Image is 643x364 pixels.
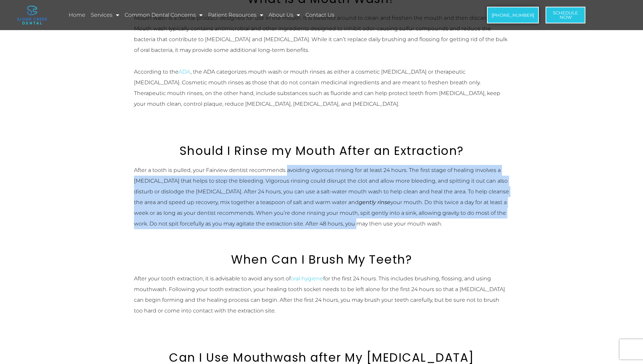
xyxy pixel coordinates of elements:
a: Contact Us [304,7,336,23]
p: According to the , the ADA categorizes mouth wash or mouth rinses as either a cosmetic [MEDICAL_D... [134,67,509,109]
a: Common Dental Concerns [124,7,204,23]
span: Schedule Now [553,11,578,19]
p: After your tooth extraction, it is advisable to avoid any sort of for the first 24 hours. This in... [134,273,509,316]
a: Home [68,7,86,23]
a: ADA [178,69,191,75]
a: Patient Resources [207,7,264,23]
img: logo [17,6,47,24]
span: [PHONE_NUMBER] [492,13,534,17]
p: Mouth wash is a dental product designed for use in the mouth. It is swished around to clean and f... [134,13,509,56]
nav: Menu [68,7,442,23]
a: ScheduleNow [546,7,585,23]
a: [PHONE_NUMBER] [487,7,539,23]
h2: When Can I Brush My Teeth? [134,253,509,267]
strong: gently rinse [359,199,390,205]
a: oral hygiene [291,275,323,282]
h2: Should I Rinse my Mouth After an Extraction? [134,144,509,158]
a: About Us [268,7,301,23]
a: Services [90,7,120,23]
div: After a tooth is pulled, your Fairview dentist recommends avoiding vigorous rinsing for at least ... [134,165,509,229]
